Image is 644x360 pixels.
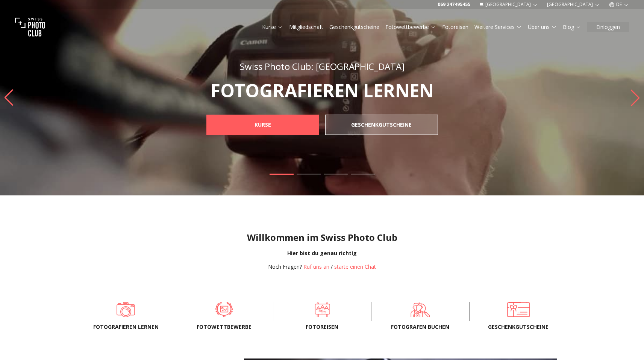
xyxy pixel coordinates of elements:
div: / [268,263,376,271]
a: Über uns [528,23,557,31]
span: Geschenkgutscheine [482,323,555,331]
span: Fotoreisen [285,323,359,331]
a: Fotowettbewerbe [385,23,436,31]
a: KURSE [206,115,319,135]
span: Swiss Photo Club: [GEOGRAPHIC_DATA] [240,60,405,73]
span: FOTOGRAFEN BUCHEN [383,323,457,331]
button: Blog [560,22,584,32]
a: 069 247495455 [438,2,470,8]
a: FOTOGRAFEN BUCHEN [383,302,457,317]
a: Geschenkgutscheine [329,23,379,31]
button: Geschenkgutscheine [326,22,382,32]
a: Ruf uns an [303,263,329,270]
span: Fotowettbewerbe [187,323,261,331]
b: GESCHENKGUTSCHEINE [351,121,412,129]
div: Hier bist du genau richtig [6,250,638,257]
a: Kurse [262,23,283,31]
button: Mitgliedschaft [286,22,326,32]
a: Fotoreisen [442,23,468,31]
a: Weitere Services [474,23,522,31]
a: Fotowettbewerbe [187,302,261,317]
button: starte einen Chat [334,263,376,271]
a: GESCHENKGUTSCHEINE [325,115,438,135]
img: Swiss photo club [15,12,45,42]
span: Fotografieren lernen [89,323,163,331]
a: Fotografieren lernen [89,302,163,317]
p: FOTOGRAFIEREN LERNEN [190,82,455,100]
a: Fotoreisen [285,302,359,317]
button: Über uns [525,22,560,32]
button: Fotowettbewerbe [382,22,439,32]
h1: Willkommen im Swiss Photo Club [6,231,638,244]
button: Weitere Services [471,22,525,32]
button: Kurse [259,22,286,32]
button: Fotoreisen [439,22,471,32]
span: Noch Fragen? [268,263,302,270]
button: Einloggen [587,22,629,32]
a: Geschenkgutscheine [482,302,555,317]
b: KURSE [255,121,271,129]
a: Mitgliedschaft [289,23,323,31]
a: Blog [563,23,581,31]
